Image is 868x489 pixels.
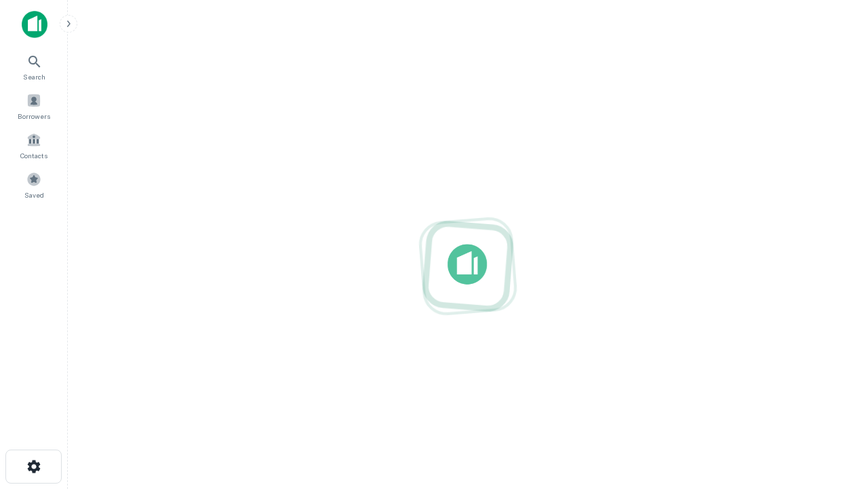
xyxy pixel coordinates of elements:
[800,380,868,446] iframe: Chat Widget
[4,88,64,124] a: Borrowers
[18,111,50,122] span: Borrowers
[20,150,47,161] span: Contacts
[4,166,64,203] a: Saved
[4,48,64,85] a: Search
[22,11,47,38] img: capitalize-icon.png
[23,71,45,82] span: Search
[24,189,44,200] span: Saved
[4,127,64,164] a: Contacts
